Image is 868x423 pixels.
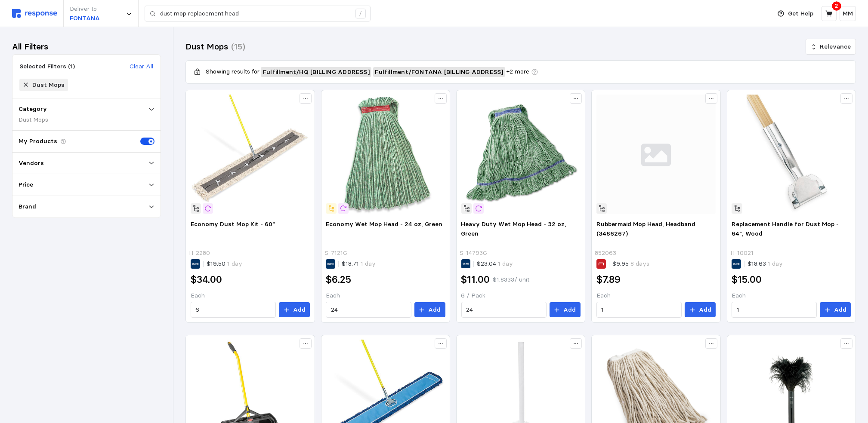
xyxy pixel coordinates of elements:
[843,9,853,18] p: MM
[496,260,513,267] span: 1 day
[493,275,530,285] p: $1.8333 / unit
[732,220,839,237] span: Replacement Handle for Dust Mop - 64", Wood
[461,95,581,214] img: S-14793G
[160,6,351,21] input: Search for a product name or SKU
[834,305,846,315] p: Add
[806,39,856,55] button: Relevance
[550,302,581,318] button: Add
[737,302,812,318] input: Qty
[191,95,310,214] img: H-2280
[191,273,222,286] h2: $34.00
[293,305,306,315] p: Add
[225,260,242,267] span: 1 day
[414,302,445,318] button: Add
[685,302,716,318] button: Add
[428,305,441,315] p: Add
[129,61,154,72] button: Clear All
[12,41,48,52] h3: All Filters
[331,302,406,318] input: Qty
[375,67,503,77] span: Fulfillment / FONTANA [BILLING ADDRESS]
[355,9,366,19] div: /
[32,80,65,89] div: Dust Mops
[195,302,271,318] input: Qty
[840,6,856,21] button: MM
[596,220,695,237] span: Rubbermaid Mop Head, Headband (3486267)
[70,4,100,14] p: Deliver to
[19,180,33,190] p: Price
[191,291,310,300] p: Each
[748,259,783,269] p: $18.63
[207,259,242,269] p: $19.50
[461,291,581,300] p: 6 / Pack
[19,62,75,71] div: Selected Filters (1)
[732,291,851,300] p: Each
[19,137,57,146] p: My Products
[766,260,783,267] span: 1 day
[19,202,36,211] p: Brand
[629,260,649,267] span: 8 days
[189,248,210,258] p: H-2280
[326,220,442,228] span: Economy Wet Mop Head - 24 oz, Green
[612,259,649,269] p: $9.95
[461,273,490,286] h2: $11.00
[835,1,839,11] p: 2
[732,273,762,286] h2: $15.00
[595,248,616,258] p: 852063
[185,41,228,52] h3: Dust Mops
[460,248,487,258] p: S-14793G
[70,14,100,23] p: FONTANA
[788,9,814,18] p: Get Help
[19,115,154,124] div: Dust Mops
[477,259,513,269] p: $23.04
[507,67,529,77] span: + 2 more
[359,260,376,267] span: 1 day
[596,273,621,286] h2: $7.89
[130,62,153,71] p: Clear All
[279,302,310,318] button: Add
[699,305,711,315] p: Add
[342,259,376,269] p: $18.71
[601,302,676,318] input: Qty
[326,291,445,300] p: Each
[596,95,716,214] img: svg%3e
[596,291,716,300] p: Each
[730,248,754,258] p: H-10021
[263,67,370,77] span: Fulfillment / HQ [BILLING ADDRESS]
[466,302,541,318] input: Qty
[326,95,445,214] img: S-7121G
[191,220,275,228] span: Economy Dust Mop Kit - 60"
[563,305,576,315] p: Add
[732,95,851,214] img: H-10021
[206,67,259,77] p: Showing results for
[820,302,851,318] button: Add
[19,104,47,114] p: Category
[19,159,44,168] p: Vendors
[820,42,851,52] p: Relevance
[12,9,57,18] img: svg%3e
[324,248,347,258] p: S-7121G
[231,41,245,52] h3: (15)
[772,6,819,22] button: Get Help
[326,273,351,286] h2: $6.25
[461,220,567,237] span: Heavy Duty Wet Mop Head - 32 oz, Green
